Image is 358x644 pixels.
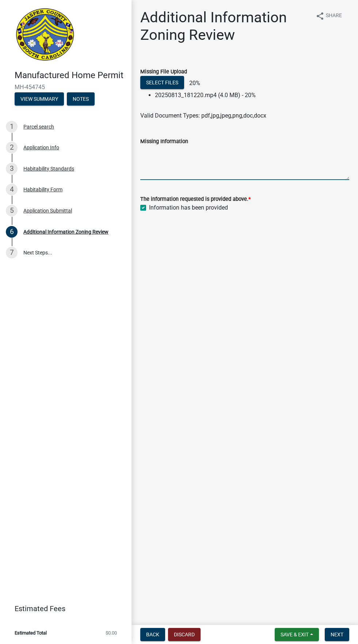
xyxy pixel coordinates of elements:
span: Save & Exit [281,632,309,637]
label: The information requested is provided above. [140,197,251,202]
button: Back [140,628,165,641]
h4: Manufactured Home Permit [15,70,126,81]
button: shareShare [310,9,348,23]
button: Save & Exit [275,628,319,641]
label: Information has been provided [149,203,228,212]
a: Estimated Fees [6,601,120,616]
button: Select files [140,76,184,89]
div: Habitability Standards [23,166,74,171]
label: Missing Information [140,139,188,144]
span: Back [146,632,159,637]
wm-modal-confirm: Summary [15,96,64,102]
div: 2 [6,142,18,153]
span: Valid Document Types: pdf,jpg,jpeg,png,doc,docx [140,112,266,119]
span: Next [331,632,343,637]
i: share [316,12,324,20]
div: Parcel search [23,124,54,129]
span: MH-454745 [15,84,117,91]
button: View Summary [15,92,64,106]
img: Jasper County, South Carolina [15,8,76,62]
button: Discard [168,628,201,641]
div: 3 [6,163,18,175]
wm-modal-confirm: Notes [67,96,95,102]
button: Notes [67,92,95,106]
label: Missing File Upload [140,69,187,74]
div: 4 [6,184,18,195]
div: 1 [6,121,18,133]
div: Additional Information Zoning Review [23,229,108,234]
div: Habitability Form [23,187,62,192]
span: Estimated Total [15,630,47,635]
div: 5 [6,205,18,216]
div: 6 [6,226,18,238]
span: 20% [186,80,200,87]
div: Application Submittal [23,208,72,213]
h1: Additional Information Zoning Review [140,9,310,44]
div: 7 [6,247,18,258]
li: 20250813_181220.mp4 (4.0 MB) - 20% [155,91,349,100]
span: Share [326,12,342,20]
span: $0.00 [106,630,117,635]
button: Next [325,628,349,641]
div: Application Info [23,145,59,150]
